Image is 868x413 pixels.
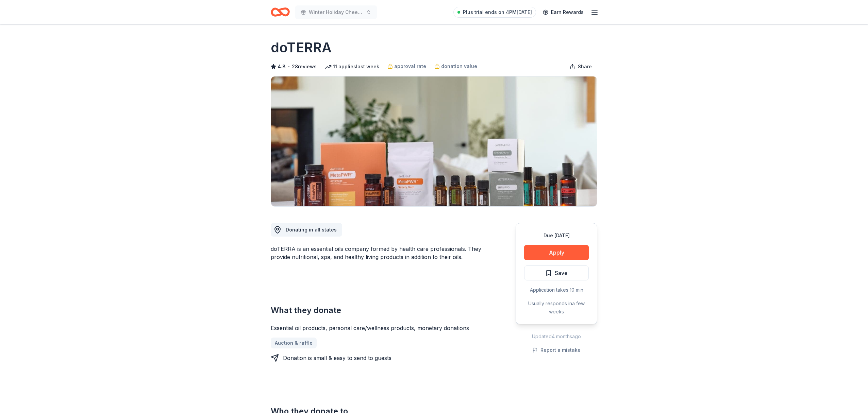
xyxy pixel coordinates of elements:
[555,269,568,277] span: Save
[516,332,597,341] div: Updated 4 months ago
[283,354,391,362] div: Donation is small & easy to send to guests
[271,324,483,332] div: Essential oil products, personal care/wellness products, monetary donations
[309,8,363,16] span: Winter Holiday Cheer Auction
[286,227,337,233] span: Donating in all states
[524,286,589,294] div: Application takes 10 min
[524,265,589,280] button: Save
[524,231,589,240] div: Due [DATE]
[292,63,317,71] button: 28reviews
[463,8,532,16] span: Plus trial ends on 4PM[DATE]
[295,5,377,19] button: Winter Holiday Cheer Auction
[271,4,290,20] a: Home
[453,7,536,18] a: Plus trial ends on 4PM[DATE]
[532,346,581,354] button: Report a mistake
[434,62,477,70] a: donation value
[387,62,426,70] a: approval rate
[271,245,483,261] div: doTERRA is an essential oils company formed by health care professionals. They provide nutritiona...
[271,38,332,57] h1: doTERRA
[539,6,588,18] a: Earn Rewards
[271,76,597,206] img: Image for doTERRA
[578,63,592,71] span: Share
[288,64,290,69] span: •
[271,338,317,348] a: Auction & raffle
[524,245,589,260] button: Apply
[564,60,597,73] button: Share
[394,62,426,70] span: approval rate
[278,63,286,71] span: 4.8
[441,62,477,70] span: donation value
[271,305,483,316] h2: What they donate
[524,299,589,316] div: Usually responds in a few weeks
[325,63,379,71] div: 11 applies last week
